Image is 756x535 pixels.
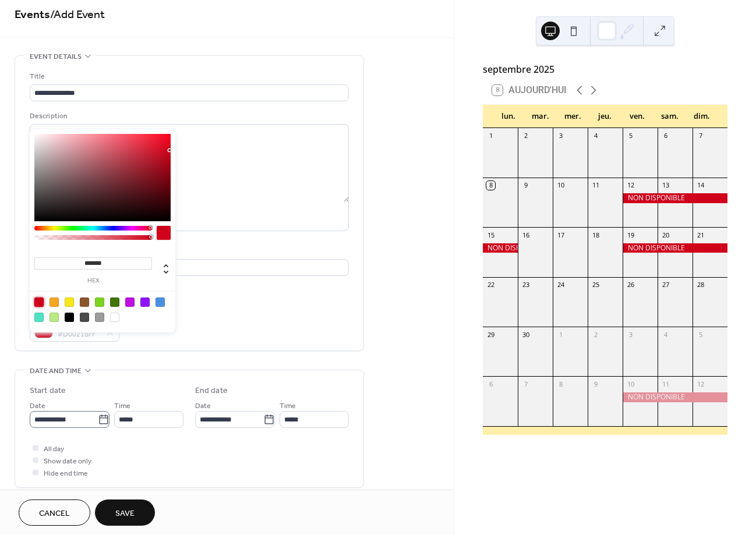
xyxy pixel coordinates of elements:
[39,508,70,520] span: Cancel
[30,385,66,397] div: Start date
[626,181,635,190] div: 12
[661,330,670,339] div: 4
[110,313,119,322] div: #FFFFFF
[556,281,565,289] div: 24
[195,385,228,397] div: End date
[114,400,130,412] span: Time
[30,51,82,63] span: Event details
[557,105,589,128] div: mer.
[696,231,705,239] div: 21
[486,380,495,388] div: 6
[50,313,59,322] div: #B8E986
[521,330,530,339] div: 30
[15,3,50,26] a: Events
[591,380,600,388] div: 9
[44,443,64,455] span: All day
[589,105,621,128] div: jeu.
[125,297,135,307] div: #BD10E0
[34,297,44,307] div: #D0021B
[696,380,705,388] div: 12
[65,313,74,322] div: #000000
[50,3,105,26] span: / Add Event
[591,132,600,140] div: 4
[486,281,495,289] div: 22
[483,62,727,76] div: septembre 2025
[661,281,670,289] div: 27
[623,193,727,203] div: NON DISPONIBLE
[556,132,565,140] div: 3
[661,380,670,388] div: 11
[623,243,727,253] div: NON DISPONIBLE
[30,70,347,83] div: Title
[80,297,89,307] div: #8B572A
[34,313,44,322] div: #50E3C2
[626,281,635,289] div: 26
[486,132,495,140] div: 1
[521,132,530,140] div: 2
[696,281,705,289] div: 28
[623,392,727,402] div: NON DISPONIBLE
[65,297,74,307] div: #F8E71C
[626,330,635,339] div: 3
[95,313,104,322] div: #9B9B9B
[521,231,530,239] div: 16
[653,105,686,128] div: sam.
[621,105,653,128] div: ven.
[486,181,495,190] div: 8
[626,231,635,239] div: 19
[44,455,91,467] span: Show date only
[591,281,600,289] div: 25
[521,181,530,190] div: 9
[115,508,135,520] span: Save
[80,313,89,322] div: #4A4A4A
[483,243,518,253] div: NON DISPONIBLE
[486,231,495,239] div: 15
[50,297,59,307] div: #F5A623
[556,181,565,190] div: 10
[696,330,705,339] div: 5
[661,181,670,190] div: 13
[556,380,565,388] div: 8
[19,499,90,526] button: Cancel
[661,132,670,140] div: 6
[492,105,524,128] div: lun.
[58,328,101,341] span: #D0021BFF
[556,330,565,339] div: 1
[30,365,82,377] span: Date and time
[34,278,152,284] label: hex
[591,231,600,239] div: 18
[95,297,104,307] div: #7ED321
[696,181,705,190] div: 14
[195,400,211,412] span: Date
[556,231,565,239] div: 17
[521,380,530,388] div: 7
[521,281,530,289] div: 23
[30,400,45,412] span: Date
[30,245,347,257] div: Location
[686,105,718,128] div: dim.
[30,110,347,122] div: Description
[591,181,600,190] div: 11
[140,297,150,307] div: #9013FE
[280,400,296,412] span: Time
[696,132,705,140] div: 7
[156,297,165,307] div: #4A90E2
[110,297,119,307] div: #417505
[486,330,495,339] div: 29
[626,380,635,388] div: 10
[44,467,88,480] span: Hide end time
[524,105,556,128] div: mar.
[95,499,155,526] button: Save
[661,231,670,239] div: 20
[626,132,635,140] div: 5
[591,330,600,339] div: 2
